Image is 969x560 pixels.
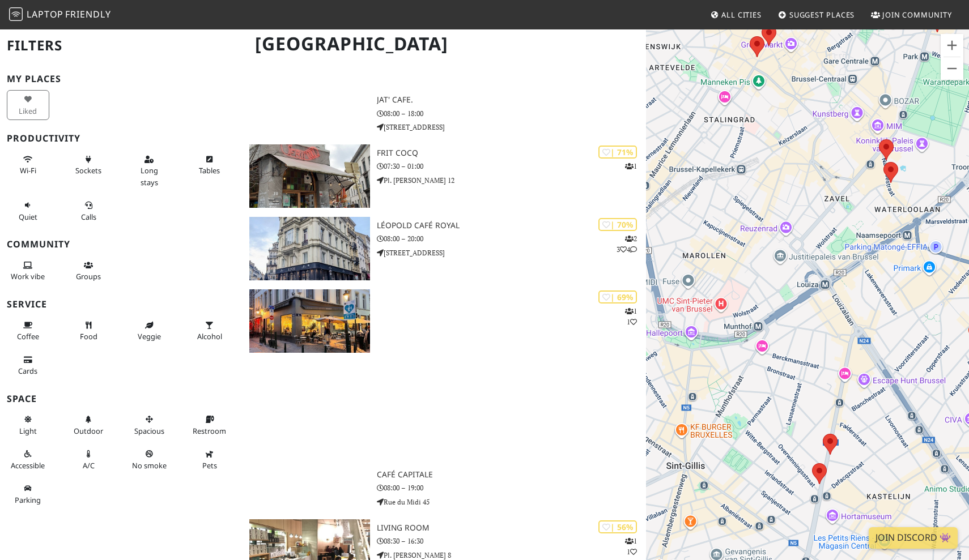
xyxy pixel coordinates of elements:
button: No smoke [128,444,171,474]
button: Coffee [7,316,49,346]
span: Alcohol [197,331,222,341]
span: Quiet [19,212,37,222]
h3: Frit Cocq [377,148,646,158]
p: 08:00 – 18:00 [377,108,646,119]
span: Friendly [65,8,110,20]
span: Coffee [17,331,39,341]
h3: Space [7,394,236,404]
p: 2 3 4 [617,233,637,255]
p: [STREET_ADDRESS] [377,122,646,132]
h3: Community [7,239,236,250]
button: Food [67,316,110,346]
span: Restroom [193,426,226,436]
button: Wi-Fi [7,150,49,180]
button: Outdoor [67,410,110,440]
span: Air conditioned [83,460,95,471]
p: 1 1 [625,306,637,327]
div: | 69% [598,290,637,303]
span: Suggest Places [789,10,855,20]
span: Veggie [138,331,161,341]
h1: [GEOGRAPHIC_DATA] [246,28,644,59]
button: Spacious [128,410,171,440]
span: Power sockets [75,165,101,176]
p: Pl. [PERSON_NAME] 12 [377,175,646,186]
div: | 70% [598,218,637,231]
a: Suggest Places [773,5,860,25]
span: Stable Wi-Fi [20,165,36,176]
img: Léopold Café Royal [249,217,371,280]
button: Sockets [67,150,110,180]
h2: Filters [7,28,236,63]
button: Restroom [189,410,231,440]
h3: Service [7,299,236,310]
span: Food [80,331,97,341]
button: Tables [189,150,231,180]
span: Long stays [141,165,158,187]
button: Work vibe [7,256,49,286]
span: All Cities [721,10,762,20]
span: Group tables [76,271,101,281]
p: 1 1 [625,536,637,557]
button: Veggie [128,316,171,346]
img: LaptopFriendly [9,7,23,21]
div: | 56% [598,520,637,533]
p: 08:00 – 20:00 [377,233,646,244]
a: All Cities [705,5,766,25]
span: Natural light [19,426,37,436]
p: 08:00 – 19:00 [377,482,646,493]
button: A/C [67,444,110,474]
span: Accessible [11,460,45,471]
span: People working [11,271,45,281]
h3: Productivity [7,133,236,144]
span: Spacious [134,426,164,436]
button: Quiet [7,196,49,226]
h3: Café Capitale [377,470,646,480]
span: Pet friendly [202,460,217,471]
a: Café Capitale | 69% 11 Café Capitale 08:00 – 19:00 Rue du Midi 45 [243,289,647,510]
button: Parking [7,479,49,509]
button: Uitzoomen [941,57,963,80]
h3: Léopold Café Royal [377,221,646,230]
span: Outdoor area [74,426,103,436]
h3: My Places [7,74,236,84]
button: Pets [189,444,231,474]
a: Léopold Café Royal | 70% 234 Léopold Café Royal 08:00 – 20:00 [STREET_ADDRESS] [243,217,647,280]
p: 08:30 – 16:30 [377,536,646,546]
span: Credit cards [18,366,37,376]
button: Groups [67,256,110,286]
button: Calls [67,196,110,226]
span: Parking [15,495,41,505]
p: Rue du Midi 45 [377,497,646,507]
button: Long stays [128,150,171,191]
span: Video/audio calls [81,212,96,222]
button: Light [7,410,49,440]
button: Cards [7,350,49,381]
img: Frit Cocq [249,144,371,208]
span: Smoke free [132,460,167,471]
h3: Living Room [377,523,646,533]
span: Join Community [882,10,952,20]
img: Café Capitale [249,289,371,353]
p: 07:30 – 01:00 [377,161,646,172]
button: Inzoomen [941,34,963,57]
button: Accessible [7,444,49,474]
h3: JAT' Cafe. [377,95,646,105]
p: 1 [625,161,637,172]
div: | 71% [598,146,637,159]
a: Join Community [866,5,957,25]
button: Alcohol [189,316,231,346]
span: Laptop [27,8,63,20]
a: LaptopFriendly LaptopFriendly [9,5,111,25]
span: Work-friendly tables [199,165,220,176]
p: [STREET_ADDRESS] [377,247,646,258]
a: Frit Cocq | 71% 1 Frit Cocq 07:30 – 01:00 Pl. [PERSON_NAME] 12 [243,144,647,208]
